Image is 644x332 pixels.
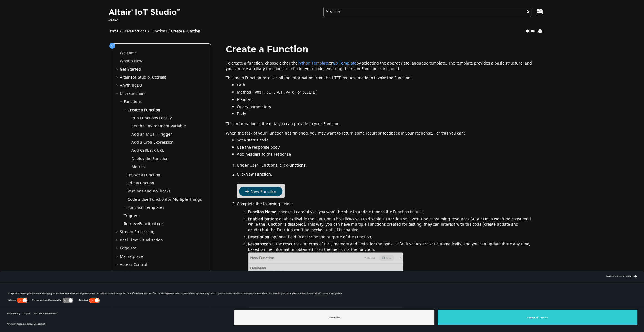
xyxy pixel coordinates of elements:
a: UserFunctions [120,91,146,97]
span: Collapse Create a Function [123,107,128,113]
span: Collapse Functions [119,99,124,105]
a: Home [108,29,118,34]
span: Expand Marketplace [115,254,120,259]
li: Path [237,83,532,90]
span: Function [138,180,154,186]
span: Functions [128,91,146,97]
a: Run Functions Locally [131,115,172,121]
p: 2025.1 [108,17,181,22]
strong: Function Name [248,209,276,215]
a: Function Templates [128,205,164,210]
a: Next topic: Run Functions Locally [531,29,536,35]
li: Method ( , , , or ) [237,90,532,97]
li: Add headers to the response [237,152,532,159]
span: New Function [245,171,271,177]
a: UserFunctions [123,29,146,34]
li: Query parameters [237,104,532,112]
img: Altair IoT Studio [108,8,181,17]
a: Set the Environment Variable [131,123,186,129]
li: Use the response body [237,145,532,152]
a: Marketplace [120,254,143,259]
span: Functions [288,163,306,168]
span: Expand Get Started [115,67,120,72]
li: Body [237,111,532,119]
a: Triggers [124,213,140,219]
li: : optional field to describe the purpose of the Function. [248,235,532,242]
a: Metrics [131,164,145,170]
a: Code a UserFunctionfor Multiple Things [128,197,202,202]
a: Add a Cron Expression [131,140,174,145]
a: RetrieveFunctionLogs [124,221,164,227]
span: Click . [237,170,272,177]
span: Function [139,221,155,227]
nav: Tools [100,24,544,37]
li: Headers [237,97,532,104]
button: Print this page [538,28,542,35]
a: Functions [151,29,167,34]
p: This information is the data you can provide to your Function. [226,121,532,127]
a: Add Callback URL [131,148,164,153]
a: Real Time Visualization [120,237,163,243]
a: Stream Processing [120,229,154,235]
code: PUT [275,90,284,95]
button: Toggle publishing table of content [109,43,115,49]
p: To create a function, choose either the or by selecting the appropriate language template. The te... [226,61,532,71]
li: Set a status code [237,138,532,145]
a: Python Template [298,60,329,66]
strong: Description [248,234,269,240]
span: Expand EdgeOps [115,246,120,251]
a: Versions and Rollbacks [128,188,170,194]
a: Edit aFunction [128,180,154,186]
a: Go to index terms page [527,11,540,17]
span: Expand AnythingDB [115,83,120,88]
a: Deploy the Function [131,156,169,162]
a: AnythingDB [120,83,142,88]
span: Expand Access Control [115,262,120,267]
img: function_new.png [237,184,285,198]
a: What's New [120,58,142,64]
span: Expand Stream Processing [115,229,120,235]
span: Collapse UserFunctions [115,91,120,97]
a: Altair IoT StudioTutorials [120,74,166,80]
code: POST [254,90,264,95]
code: DELETE [301,90,316,95]
code: PATCH [285,90,298,95]
input: Search query [323,7,531,17]
span: Functions [130,29,146,34]
a: Invoke a Function [128,172,160,178]
a: EdgeOps [120,245,137,251]
a: Access Control [120,262,147,267]
div: When the task of your Function has finished, you may want to return some result or feedback in yo... [226,131,532,159]
span: Expand Function Templates [123,205,128,210]
a: Create a Function [128,107,160,113]
span: Function [150,197,166,202]
span: Expand Real Time Visualization [115,238,120,243]
ul: Table of Contents [115,50,207,324]
span: Expand Altair IoT StudioTutorials [115,75,120,80]
a: Functions [124,99,142,105]
li: : enable/disable the Function. This allows you to disable a Function so it won't be consuming res... [248,217,532,235]
li: : choose it carefully as you won't be able to update it once the Function is built. [248,209,532,217]
span: Under User Functions, click . [237,161,307,168]
a: Labels [120,270,132,276]
a: Add an MQTT Trigger [131,132,172,137]
a: Create a Function [171,29,200,34]
h1: Create a Function [226,44,532,54]
span: Complete the following fields: [237,200,293,207]
div: This main Function receives all the information from the HTTP request made to invoke the Function: [226,75,532,119]
a: Previous topic: Functions [526,29,530,35]
strong: Resources [248,241,267,247]
a: Go Template [333,60,356,66]
code: GET [265,90,274,95]
strong: Enabled button [248,216,277,222]
button: Search [519,7,534,18]
a: Welcome [120,50,137,56]
span: Altair IoT Studio [120,74,150,80]
a: Get Started [120,66,141,72]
